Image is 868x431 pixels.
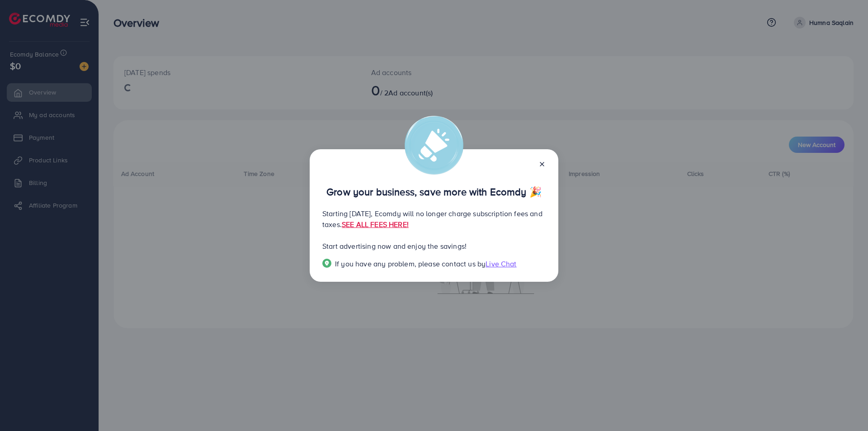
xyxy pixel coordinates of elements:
[342,219,409,229] a: SEE ALL FEES HERE!
[335,259,486,269] span: If you have any problem, please contact us by
[322,208,546,230] p: Starting [DATE], Ecomdy will no longer charge subscription fees and taxes.
[486,259,516,269] span: Live Chat
[322,259,331,268] img: Popup guide
[322,241,546,251] p: Start advertising now and enjoy the savings!
[405,116,463,175] img: alert
[322,186,546,197] p: Grow your business, save more with Ecomdy 🎉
